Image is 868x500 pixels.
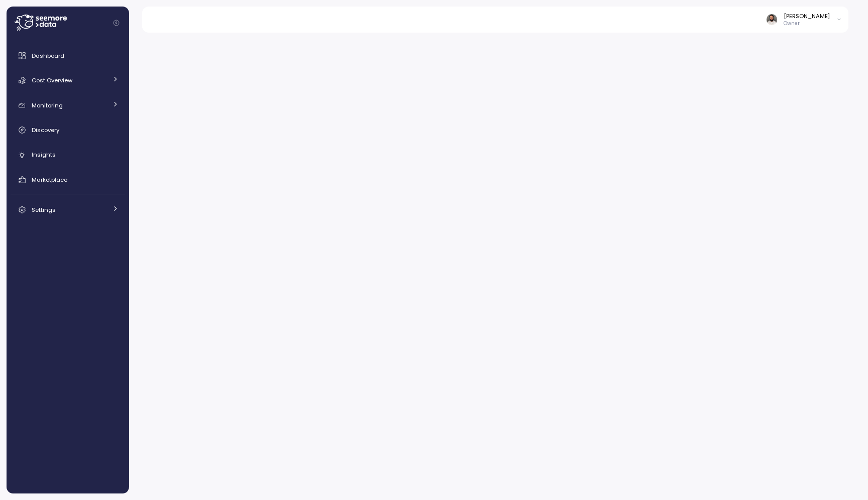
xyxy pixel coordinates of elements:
a: Insights [11,145,125,165]
a: Dashboard [11,46,125,66]
span: Cost Overview [32,76,72,84]
span: Marketplace [32,176,67,184]
button: Collapse navigation [110,19,123,27]
a: Settings [11,200,125,220]
p: Owner [784,20,830,27]
img: ACg8ocLskjvUhBDgxtSFCRx4ztb74ewwa1VrVEuDBD_Ho1mrTsQB-QE=s96-c [767,14,777,25]
a: Monitoring [11,95,125,115]
span: Settings [32,206,56,214]
span: Monitoring [32,101,63,109]
a: Marketplace [11,170,125,190]
a: Cost Overview [11,70,125,90]
span: Discovery [32,126,59,134]
div: [PERSON_NAME] [784,12,830,20]
span: Dashboard [32,52,64,60]
a: Discovery [11,120,125,140]
span: Insights [32,151,56,159]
